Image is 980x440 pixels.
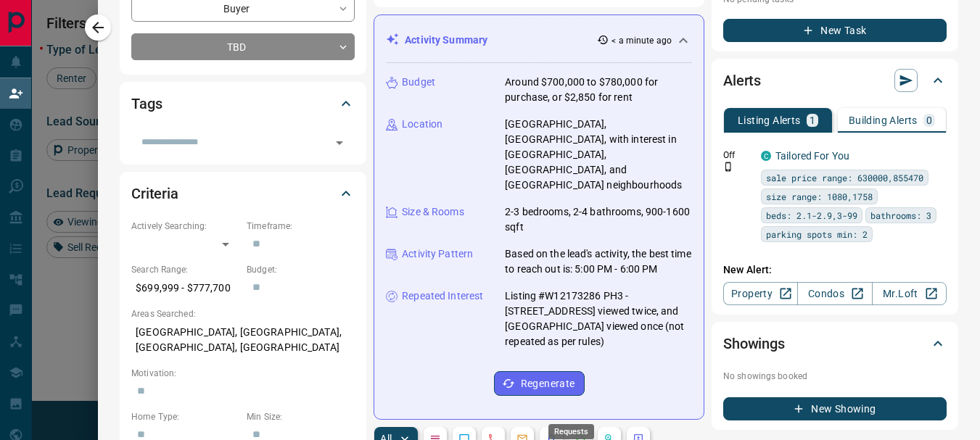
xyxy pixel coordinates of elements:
div: Activity Summary< a minute ago [386,27,692,54]
div: Alerts [723,63,947,98]
p: Size & Rooms [402,204,464,220]
p: Budget [402,75,435,90]
span: beds: 2.1-2.9,3-99 [766,208,857,223]
span: size range: 1080,1758 [766,189,873,204]
p: Activity Pattern [402,246,473,262]
p: Home Type: [131,410,239,423]
p: Actively Searching: [131,220,239,233]
p: Around $700,000 to $780,000 for purchase, or $2,850 for rent [505,75,692,105]
p: Activity Summary [405,33,487,48]
p: No showings booked [723,370,947,383]
span: sale price range: 630000,855470 [766,170,923,185]
p: Off [723,149,752,162]
p: Motivation: [131,367,355,380]
p: [GEOGRAPHIC_DATA], [GEOGRAPHIC_DATA], with interest in [GEOGRAPHIC_DATA], [GEOGRAPHIC_DATA], and ... [505,117,692,193]
h2: Criteria [131,182,178,205]
span: bathrooms: 3 [870,208,931,223]
button: Regenerate [494,371,585,396]
button: New Showing [723,397,947,420]
p: Areas Searched: [131,307,355,320]
a: Mr.Loft [872,282,947,305]
a: Tailored For You [775,150,849,162]
a: Property [723,282,798,305]
p: Repeated Interest [402,289,483,304]
p: Search Range: [131,263,239,276]
p: 2-3 bedrooms, 2-4 bathrooms, 900-1600 sqft [505,204,692,235]
p: Budget: [247,263,355,276]
div: Showings [723,326,947,361]
div: condos.ca [761,151,771,161]
p: Listing Alerts [738,115,801,125]
p: < a minute ago [612,34,672,47]
svg: Push Notification Only [723,162,733,172]
p: New Alert: [723,262,947,278]
p: Location [402,117,442,132]
div: Criteria [131,176,355,211]
p: Building Alerts [849,115,918,125]
p: 1 [810,115,815,125]
div: TBD [131,33,355,60]
h2: Alerts [723,69,761,92]
h2: Showings [723,332,785,355]
p: Min Size: [247,410,355,423]
h2: Tags [131,92,162,115]
div: Tags [131,86,355,121]
p: [GEOGRAPHIC_DATA], [GEOGRAPHIC_DATA], [GEOGRAPHIC_DATA], [GEOGRAPHIC_DATA] [131,320,355,360]
button: New Task [723,19,947,42]
a: Condos [797,282,872,305]
p: Listing #W12173286 PH3 - [STREET_ADDRESS] viewed twice, and [GEOGRAPHIC_DATA] viewed once (not re... [505,289,692,349]
p: Based on the lead's activity, the best time to reach out is: 5:00 PM - 6:00 PM [505,246,692,277]
button: Open [329,133,350,153]
p: 0 [926,115,932,125]
p: $699,999 - $777,700 [131,276,239,300]
div: Requests [548,424,594,439]
p: Timeframe: [247,220,355,233]
span: parking spots min: 2 [766,227,868,241]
